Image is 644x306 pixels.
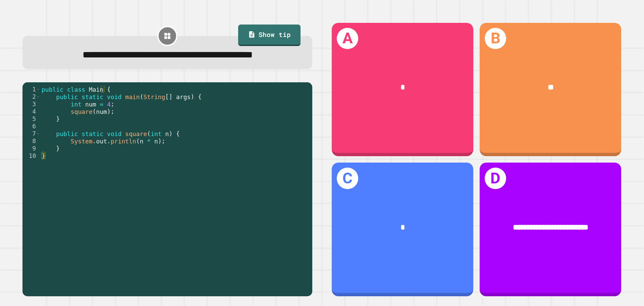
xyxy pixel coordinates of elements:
[22,145,40,152] div: 9
[22,93,40,100] div: 2
[22,108,40,115] div: 4
[485,28,506,49] h1: B
[22,152,40,160] div: 10
[485,168,506,189] h1: D
[22,100,40,108] div: 3
[22,130,40,137] div: 7
[36,130,40,137] span: Toggle code folding, rows 7 through 9
[22,115,40,123] div: 5
[22,123,40,130] div: 6
[36,86,40,93] span: Toggle code folding, rows 1 through 10
[238,25,301,46] a: Show tip
[22,86,40,93] div: 1
[36,93,40,100] span: Toggle code folding, rows 2 through 5
[337,168,358,189] h1: C
[337,28,358,49] h1: A
[22,137,40,145] div: 8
